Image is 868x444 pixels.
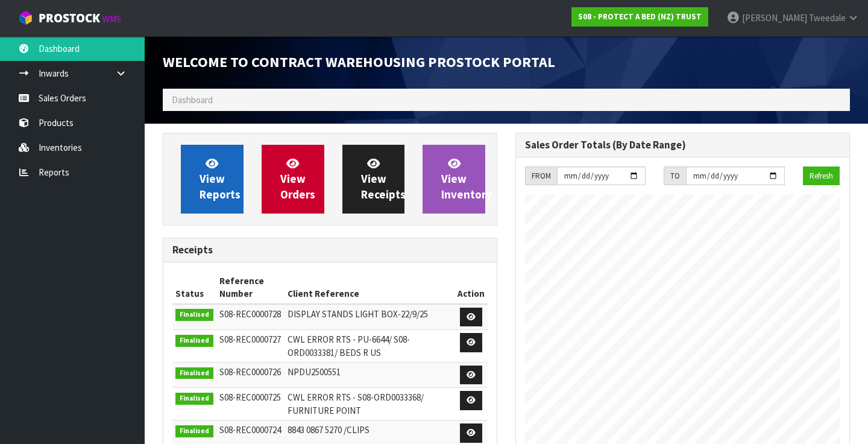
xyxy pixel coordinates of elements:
span: NPDU2500551 [288,366,341,378]
a: ViewReceipts [342,145,405,214]
span: S08-REC0000725 [219,392,281,403]
small: WMS [102,13,121,25]
span: Finalised [175,367,213,379]
strong: S08 - PROTECT A BED (NZ) TRUST [578,11,702,22]
a: ViewInventory [423,145,485,214]
span: CWL ERROR RTS - PU-6644/ S08-ORD0033381/ BEDS R US [288,334,410,358]
div: FROM [525,166,557,186]
h3: Receipts [172,244,488,256]
span: S08-REC0000728 [219,308,281,320]
span: Dashboard [172,94,213,106]
span: View Reports [200,156,241,201]
h3: Sales Order Totals (By Date Range) [525,139,840,151]
th: Reference Number [216,271,285,304]
span: S08-REC0000724 [219,424,281,436]
span: View Orders [280,156,315,201]
span: Finalised [175,335,213,347]
span: View Receipts [361,156,406,201]
th: Action [454,271,488,304]
div: TO [664,166,686,186]
span: [PERSON_NAME] [742,12,807,24]
a: ViewReports [181,145,244,214]
span: Finalised [175,309,213,321]
span: ProStock [39,10,100,26]
span: S08-REC0000727 [219,334,281,345]
span: 8843 0867 5270 /CLIPS [288,424,370,436]
span: View Inventory [441,156,492,201]
span: CWL ERROR RTS - S08-ORD0033368/ FURNITURE POINT [288,392,424,416]
th: Status [172,271,216,304]
span: S08-REC0000726 [219,366,281,378]
span: Tweedale [809,12,846,24]
th: Client Reference [285,271,454,304]
span: Welcome to Contract Warehousing ProStock Portal [163,52,555,71]
span: Finalised [175,393,213,405]
img: cube-alt.png [18,10,33,25]
span: Finalised [175,425,213,437]
a: ViewOrders [262,145,324,214]
span: DISPLAY STANDS LIGHT BOX-22/9/25 [288,308,428,320]
button: Refresh [803,166,840,186]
